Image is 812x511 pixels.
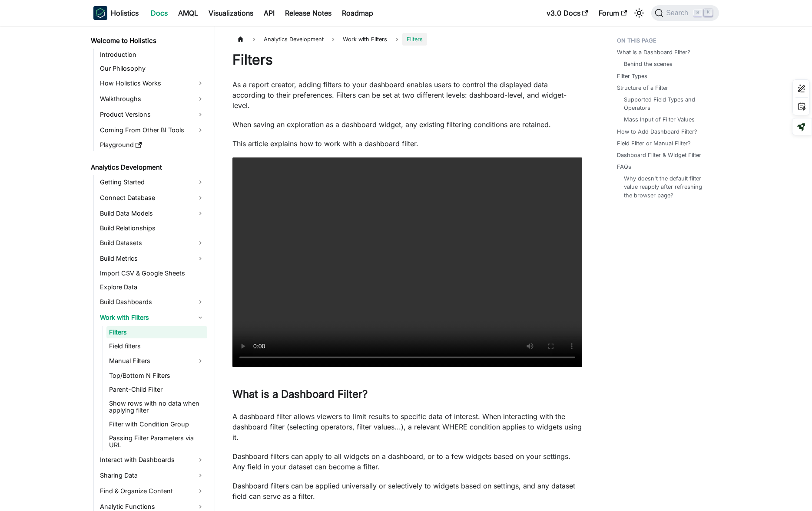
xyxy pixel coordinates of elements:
[97,62,207,75] a: Our Philosophy
[97,92,207,106] a: Walkthroughs
[146,6,173,20] a: Docs
[624,174,710,200] a: Why doesn't the default filter value reapply after refreshing the browser page?
[111,8,139,18] b: Holistics
[280,6,337,20] a: Release Notes
[259,6,280,20] a: API
[232,51,582,69] h1: Filters
[106,418,207,430] a: Filter with Condition Group
[704,9,713,16] kbd: K
[93,6,107,20] img: Holistics
[106,340,207,352] a: Field filters
[402,33,427,46] span: Filters
[97,123,207,137] a: Coming From Other BI Tools
[97,191,207,205] a: Connect Database
[97,206,207,220] a: Build Data Models
[663,9,693,17] span: Search
[617,72,647,80] a: Filter Types
[632,6,646,20] button: Switch between dark and light mode (currently light mode)
[232,33,582,46] nav: Breadcrumbs
[88,35,207,47] a: Welcome to Holistics
[624,60,673,68] a: Behind the scenes
[97,139,207,151] a: Playground
[541,6,593,20] a: v3.0 Docs
[97,175,207,189] a: Getting Started
[617,151,701,159] a: Dashboard Filter & Widget Filter
[203,6,259,20] a: Visualizations
[106,354,207,368] a: Manual Filters
[232,119,582,130] p: When saving an exploration as a dashboard widget, any existing filtering conditions are retained.
[97,453,207,467] a: Interact with Dashboards
[232,157,582,367] video: Your browser does not support embedding video, but you can .
[106,383,207,396] a: Parent-Child Filter
[232,33,249,46] a: Home page
[97,108,207,121] a: Product Versions
[232,411,582,442] p: A dashboard filter allows viewers to limit results to specific data of interest. When interacting...
[85,26,215,511] nav: Docs sidebar
[97,76,207,90] a: How Holistics Works
[617,48,690,56] a: What is a Dashboard Filter?
[651,5,719,21] button: Search (Command+K)
[259,33,328,46] span: Analytics Development
[88,161,207,174] a: Analytics Development
[106,370,207,382] a: Top/Bottom N Filters
[97,222,207,234] a: Build Relationships
[617,128,697,136] a: How to Add Dashboard Filter?
[624,95,710,112] a: Supported Field Types and Operators
[232,481,582,501] p: Dashboard filters can be applied universally or selectively to widgets based on settings, and any...
[593,6,632,20] a: Forum
[97,252,207,265] a: Build Metrics
[617,139,691,147] a: Field Filter or Manual Filter?
[693,9,702,17] kbd: ⌘
[232,138,582,149] p: This article explains how to work with a dashboard filter.
[338,33,391,46] span: Work with Filters
[232,388,582,404] h2: What is a Dashboard Filter?
[93,6,139,20] a: HolisticsHolistics
[617,84,668,92] a: Structure of a Filter
[232,451,582,472] p: Dashboard filters can apply to all widgets on a dashboard, or to a few widgets based on your sett...
[106,397,207,416] a: Show rows with no data when applying filter
[624,115,695,124] a: Mass Input of Filter Values
[106,432,207,451] a: Passing Filter Parameters via URL
[106,326,207,338] a: Filters
[97,267,207,279] a: Import CSV & Google Sheets
[97,311,207,324] a: Work with Filters
[232,79,582,111] p: As a report creator, adding filters to your dashboard enables users to control the displayed data...
[97,49,207,61] a: Introduction
[173,6,203,20] a: AMQL
[97,468,207,482] a: Sharing Data
[97,281,207,293] a: Explore Data
[337,6,378,20] a: Roadmap
[617,163,631,171] a: FAQs
[97,484,207,498] a: Find & Organize Content
[97,236,207,250] a: Build Datasets
[97,295,207,309] a: Build Dashboards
